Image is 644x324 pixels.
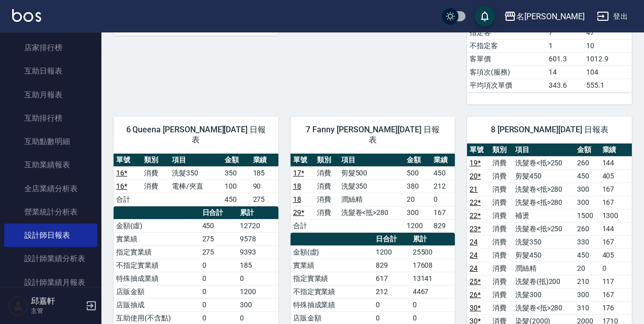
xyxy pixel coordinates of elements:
td: 350 [222,166,250,179]
td: 消費 [490,301,513,314]
td: 185 [251,166,278,179]
td: 104 [584,65,632,79]
th: 業績 [431,154,455,167]
td: 0 [200,272,238,285]
td: 275 [200,245,238,259]
td: 指定實業績 [114,245,200,259]
td: 17608 [410,259,455,272]
td: 剪髮500 [339,166,405,179]
td: 不指定實業績 [114,259,200,272]
td: 310 [575,301,599,314]
td: 1200 [237,285,278,298]
td: 144 [600,156,632,169]
th: 日合計 [200,206,238,220]
td: 0 [600,262,632,275]
th: 金額 [404,154,431,167]
td: 消費 [314,193,338,206]
a: 互助點數明細 [4,130,97,153]
button: save [475,6,495,26]
td: 不指定客 [467,39,546,52]
button: 名[PERSON_NAME] [500,6,589,27]
td: 消費 [490,169,513,183]
td: 9578 [237,232,278,245]
td: 0 [200,285,238,298]
td: 消費 [490,235,513,248]
td: 補燙 [513,209,575,222]
td: 330 [575,235,599,248]
td: 消費 [490,156,513,169]
td: 洗髮卷<抵>280 [513,183,575,196]
td: 電棒/夾直 [169,179,222,193]
td: 212 [431,179,455,193]
a: 24 [470,251,478,259]
td: 消費 [490,275,513,288]
td: 消費 [490,209,513,222]
td: 300 [575,183,599,196]
th: 單號 [291,154,314,167]
td: 合計 [291,219,314,232]
td: 0 [200,298,238,311]
a: 24 [470,264,478,272]
button: 登出 [593,7,632,26]
a: 21 [470,185,478,193]
td: 0 [373,298,410,311]
td: 300 [575,196,599,209]
td: 潤絲精 [513,262,575,275]
th: 項目 [513,143,575,157]
td: 平均項次單價 [467,79,546,92]
td: 客單價 [467,52,546,65]
td: 1200 [404,219,431,232]
a: 互助業績報表 [4,153,97,176]
a: 18 [293,182,301,190]
td: 555.1 [584,79,632,92]
td: 450 [431,166,455,179]
table: a dense table [291,154,455,233]
td: 7 [546,26,584,39]
td: 消費 [490,248,513,262]
td: 消費 [314,166,338,179]
td: 1300 [600,209,632,222]
td: 20 [404,193,431,206]
td: 消費 [314,179,338,193]
td: 176 [600,301,632,314]
a: 設計師日報表 [4,224,97,247]
td: 消費 [314,206,338,219]
td: 洗髮卷(抵)200 [513,275,575,288]
a: 營業統計分析表 [4,200,97,224]
a: 24 [470,238,478,246]
td: 210 [575,275,599,288]
td: 1200 [373,245,410,259]
td: 185 [237,259,278,272]
td: 洗髮350 [169,166,222,179]
td: 洗髮卷<抵>280 [339,206,405,219]
td: 405 [600,248,632,262]
td: 特殊抽成業績 [114,272,200,285]
span: 8 [PERSON_NAME][DATE] 日報表 [479,125,620,135]
td: 金額(虛) [291,245,374,259]
td: 0 [237,272,278,285]
a: 互助日報表 [4,59,97,83]
th: 項目 [169,154,222,167]
span: 7 Fanny [PERSON_NAME][DATE] 日報表 [303,125,443,145]
td: 實業績 [291,259,374,272]
td: 450 [200,219,238,232]
td: 20 [575,262,599,275]
td: 144 [600,222,632,235]
td: 消費 [490,262,513,275]
th: 單號 [467,143,490,157]
td: 14 [546,65,584,79]
a: 設計師業績分析表 [4,247,97,270]
td: 167 [600,196,632,209]
td: 167 [600,183,632,196]
td: 100 [222,179,250,193]
td: 洗髮卷<抵>250 [513,156,575,169]
td: 260 [575,222,599,235]
td: 13141 [410,272,455,285]
td: 合計 [114,193,141,206]
td: 601.3 [546,52,584,65]
td: 25500 [410,245,455,259]
h5: 邱嘉軒 [31,296,83,306]
th: 類別 [314,154,338,167]
td: 12720 [237,219,278,232]
td: 洗髮卷<抵>280 [513,196,575,209]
